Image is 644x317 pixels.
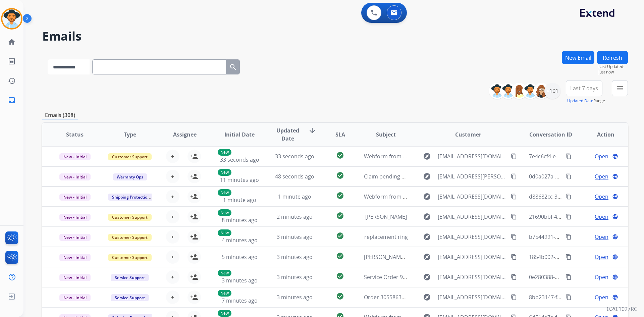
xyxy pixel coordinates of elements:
span: New - Initial [59,153,91,160]
span: replacement ring [364,233,408,241]
span: [EMAIL_ADDRESS][DOMAIN_NAME] [438,293,507,301]
span: + [171,213,174,221]
span: 8bb23147-fb63-421a-9a90-f9d9588bd26c [529,294,631,301]
mat-icon: content_copy [511,214,517,220]
div: +101 [544,83,560,99]
span: + [171,172,174,180]
button: + [166,210,179,223]
mat-icon: check_circle [336,272,344,280]
span: 3 minutes ago [277,294,313,301]
p: New [218,189,231,196]
button: Updated Date [567,98,593,104]
mat-icon: language [612,194,618,200]
mat-icon: check_circle [336,171,344,179]
mat-icon: check_circle [336,292,344,300]
button: Refresh [597,51,628,64]
mat-icon: explore [423,273,431,281]
p: New [218,270,231,276]
button: + [166,290,179,304]
mat-icon: content_copy [566,214,572,220]
th: Action [573,123,628,146]
mat-icon: person_add [190,273,198,281]
span: 4 minutes ago [222,236,258,244]
span: + [171,273,174,281]
span: Range [567,98,605,104]
span: 7 minutes ago [222,297,258,304]
span: Open [595,172,608,180]
mat-icon: language [612,294,618,300]
span: Assignee [173,130,197,139]
button: + [166,190,179,203]
span: Initial Date [224,130,255,139]
span: Open [595,152,608,160]
mat-icon: content_copy [566,173,572,179]
span: d88682cc-3f7d-4a4d-9afe-9a28f0afc2fc [529,193,625,200]
mat-icon: search [229,63,237,71]
span: Open [595,293,608,301]
span: + [171,233,174,241]
span: Webform from [EMAIL_ADDRESS][DOMAIN_NAME] on [DATE] [364,153,516,160]
span: [EMAIL_ADDRESS][DOMAIN_NAME] [438,273,507,281]
span: 21690bbf-4aeb-4a4c-ba01-c5b839909896 [529,213,632,220]
span: + [171,152,174,160]
span: Last Updated: [598,64,628,69]
mat-icon: content_copy [566,153,572,159]
mat-icon: person_add [190,193,198,201]
span: Claim pending 8 days [364,173,418,180]
button: + [166,250,179,264]
mat-icon: content_copy [566,294,572,300]
p: Emails (308) [42,111,78,119]
mat-icon: content_copy [511,194,517,200]
span: Webform from [EMAIL_ADDRESS][DOMAIN_NAME] on [DATE] [364,193,516,200]
mat-icon: check_circle [336,252,344,260]
mat-icon: person_add [190,213,198,221]
span: Conversation ID [529,130,572,139]
mat-icon: explore [423,293,431,301]
span: [EMAIL_ADDRESS][DOMAIN_NAME] [438,152,507,160]
span: + [171,293,174,301]
p: New [218,209,231,216]
mat-icon: check_circle [336,151,344,159]
button: New Email [562,51,594,64]
button: + [166,230,179,244]
span: 3 minutes ago [277,273,313,281]
span: [EMAIL_ADDRESS][DOMAIN_NAME] [438,253,507,261]
mat-icon: explore [423,213,431,221]
span: New - Initial [59,194,91,201]
span: 7e4c6cf4-e02b-48d1-9861-6df02f019633 [529,153,629,160]
span: Open [595,273,608,281]
mat-icon: content_copy [566,274,572,280]
mat-icon: history [8,77,16,85]
span: 0d0a027a-c6ec-4a12-b7c6-266f115e2c70 [529,173,630,180]
span: Open [595,233,608,241]
p: New [218,229,231,236]
span: 1854b002-7f74-4d11-b2a6-d1f45f212bf6 [529,253,629,261]
span: Open [595,213,608,221]
img: avatar [2,9,21,28]
mat-icon: person_add [190,233,198,241]
p: New [218,169,231,176]
mat-icon: check_circle [336,212,344,220]
span: 0e280388-a1bb-4ccd-85f3-47c5d887b9b6 [529,273,632,281]
span: 8 minutes ago [222,216,258,224]
span: 48 seconds ago [275,173,314,180]
span: Customer [455,130,481,139]
mat-icon: menu [616,84,624,92]
span: Order 3055863384 [364,294,411,301]
span: [PERSON_NAME] [365,213,407,220]
span: Status [66,130,84,139]
span: Open [595,253,608,261]
mat-icon: content_copy [511,234,517,240]
button: + [166,150,179,163]
mat-icon: content_copy [511,173,517,179]
mat-icon: content_copy [511,274,517,280]
mat-icon: home [8,38,16,46]
mat-icon: person_add [190,253,198,261]
mat-icon: content_copy [511,254,517,260]
span: Open [595,193,608,201]
mat-icon: person_add [190,172,198,180]
span: + [171,253,174,261]
p: New [218,149,231,156]
span: New - Initial [59,173,91,180]
span: New - Initial [59,234,91,241]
